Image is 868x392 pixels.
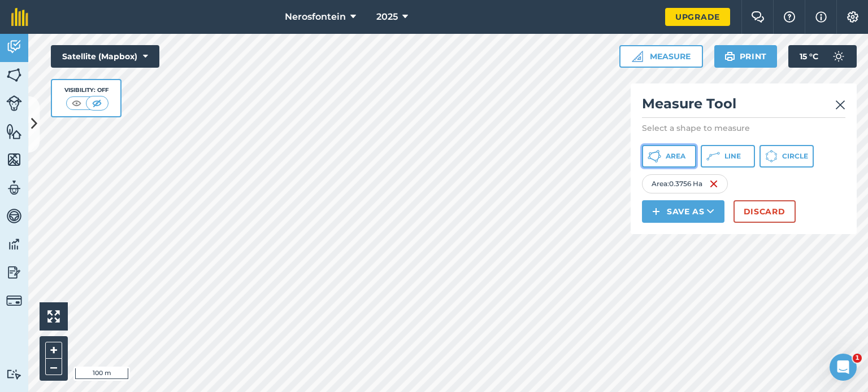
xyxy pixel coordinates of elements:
div: Area : 0.3756 Ha [642,174,728,193]
img: svg+xml;base64,PHN2ZyB4bWxucz0iaHR0cDovL3d3dy53My5vcmcvMjAwMC9zdmciIHdpZHRoPSI1MCIgaGVpZ2h0PSI0MC... [70,98,84,109]
img: svg+xml;base64,PHN2ZyB4bWxucz0iaHR0cDovL3d3dy53My5vcmcvMjAwMC9zdmciIHdpZHRoPSIxOSIgaGVpZ2h0PSIyNC... [724,50,735,63]
img: svg+xml;base64,PHN2ZyB4bWxucz0iaHR0cDovL3d3dy53My5vcmcvMjAwMC9zdmciIHdpZHRoPSI1NiIgaGVpZ2h0PSI2MC... [6,123,22,140]
img: svg+xml;base64,PD94bWwgdmVyc2lvbj0iMS4wIiBlbmNvZGluZz0idXRmLTgiPz4KPCEtLSBHZW5lcmF0b3I6IEFkb2JlIE... [6,95,22,111]
iframe: Intercom live chat [830,354,857,381]
h2: Measure Tool [642,95,845,118]
button: 15 °C [788,45,857,68]
span: Line [724,152,741,161]
span: Area [666,152,685,161]
button: Print [714,45,778,68]
img: A question mark icon [783,11,796,23]
img: fieldmargin Logo [11,8,28,26]
img: svg+xml;base64,PD94bWwgdmVyc2lvbj0iMS4wIiBlbmNvZGluZz0idXRmLTgiPz4KPCEtLSBHZW5lcmF0b3I6IEFkb2JlIE... [6,264,22,281]
span: 15 ° C [800,45,818,68]
span: Nerosfontein [285,10,346,24]
img: svg+xml;base64,PD94bWwgdmVyc2lvbj0iMS4wIiBlbmNvZGluZz0idXRmLTgiPz4KPCEtLSBHZW5lcmF0b3I6IEFkb2JlIE... [6,38,22,55]
img: svg+xml;base64,PD94bWwgdmVyc2lvbj0iMS4wIiBlbmNvZGluZz0idXRmLTgiPz4KPCEtLSBHZW5lcmF0b3I6IEFkb2JlIE... [827,45,850,68]
img: svg+xml;base64,PHN2ZyB4bWxucz0iaHR0cDovL3d3dy53My5vcmcvMjAwMC9zdmciIHdpZHRoPSIxNCIgaGVpZ2h0PSIyNC... [652,205,660,218]
img: A cog icon [846,11,860,23]
img: svg+xml;base64,PD94bWwgdmVyc2lvbj0iMS4wIiBlbmNvZGluZz0idXRmLTgiPz4KPCEtLSBHZW5lcmF0b3I6IEFkb2JlIE... [6,208,22,224]
button: Measure [619,45,703,68]
img: svg+xml;base64,PHN2ZyB4bWxucz0iaHR0cDovL3d3dy53My5vcmcvMjAwMC9zdmciIHdpZHRoPSI1NiIgaGVpZ2h0PSI2MC... [6,151,22,168]
button: Discard [734,200,796,223]
img: Ruler icon [632,51,643,62]
button: Satellite (Mapbox) [51,45,159,68]
button: + [45,342,62,359]
img: svg+xml;base64,PD94bWwgdmVyc2lvbj0iMS4wIiBlbmNvZGluZz0idXRmLTgiPz4KPCEtLSBHZW5lcmF0b3I6IEFkb2JlIE... [6,369,22,380]
img: svg+xml;base64,PHN2ZyB4bWxucz0iaHR0cDovL3d3dy53My5vcmcvMjAwMC9zdmciIHdpZHRoPSI1NiIgaGVpZ2h0PSI2MC... [6,67,22,83]
span: 1 [853,354,862,363]
button: Area [642,145,696,168]
button: Save as [642,200,724,223]
button: Circle [759,145,814,168]
p: Select a shape to measure [642,122,845,134]
img: Four arrows, one pointing top left, one top right, one bottom right and the last bottom left [47,310,60,323]
img: Two speech bubbles overlapping with the left bubble in the forefront [751,11,765,23]
img: svg+xml;base64,PHN2ZyB4bWxucz0iaHR0cDovL3d3dy53My5vcmcvMjAwMC9zdmciIHdpZHRoPSIyMiIgaGVpZ2h0PSIzMC... [835,98,845,112]
a: Upgrade [665,8,730,26]
img: svg+xml;base64,PD94bWwgdmVyc2lvbj0iMS4wIiBlbmNvZGluZz0idXRmLTgiPz4KPCEtLSBHZW5lcmF0b3I6IEFkb2JlIE... [6,236,22,253]
span: 2025 [376,10,398,24]
img: svg+xml;base64,PD94bWwgdmVyc2lvbj0iMS4wIiBlbmNvZGluZz0idXRmLTgiPz4KPCEtLSBHZW5lcmF0b3I6IEFkb2JlIE... [6,179,22,196]
img: svg+xml;base64,PD94bWwgdmVyc2lvbj0iMS4wIiBlbmNvZGluZz0idXRmLTgiPz4KPCEtLSBHZW5lcmF0b3I6IEFkb2JlIE... [6,293,22,309]
button: – [45,359,62,375]
span: Circle [782,152,808,161]
div: Visibility: Off [64,86,108,95]
img: svg+xml;base64,PHN2ZyB4bWxucz0iaHR0cDovL3d3dy53My5vcmcvMjAwMC9zdmciIHdpZHRoPSIxNiIgaGVpZ2h0PSIyNC... [709,177,718,191]
img: svg+xml;base64,PHN2ZyB4bWxucz0iaHR0cDovL3d3dy53My5vcmcvMjAwMC9zdmciIHdpZHRoPSIxNyIgaGVpZ2h0PSIxNy... [815,10,827,24]
button: Line [701,145,755,168]
img: svg+xml;base64,PHN2ZyB4bWxucz0iaHR0cDovL3d3dy53My5vcmcvMjAwMC9zdmciIHdpZHRoPSI1MCIgaGVpZ2h0PSI0MC... [90,98,104,109]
